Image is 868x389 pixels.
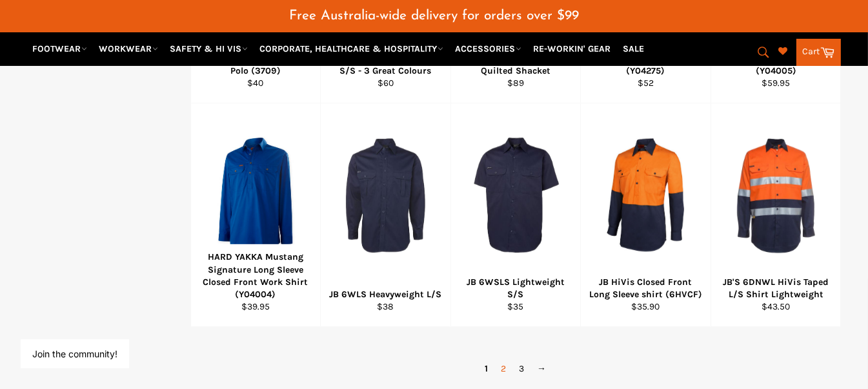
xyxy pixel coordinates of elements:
a: FOOTWEAR [28,37,92,60]
a: JB 6WLS Heavyweight L/S - Workin' Gear JB 6WLS Heavyweight L/S $38 [320,103,450,327]
div: $40 [199,77,312,89]
div: $38 [329,300,443,313]
a: HARD YAKKA Mustang Signature Long Sleeve Closed Front Work Shirt (Y04004) HARD YAKKA Mustang Sign... [190,103,321,327]
a: → [530,359,552,378]
div: $60 [329,77,443,89]
a: Cart [796,39,841,66]
img: JB 6HVCF HiVis Closed Front Long Sleeve shirt - Workin' Gear [597,136,694,255]
a: SAFETY & HI VIS [165,37,253,60]
a: 3 [512,359,530,378]
div: JB 6WSLS Lightweight S/S [459,276,572,301]
a: CORPORATE, HEALTHCARE & HOSPITALITY [255,37,449,60]
span: Free Australia-wide delivery for orders over $99 [289,9,579,23]
div: JB'S 6DNWL HiVis Taped L/S Shirt Lightweight [719,276,833,301]
div: $35.90 [589,300,703,313]
div: $89 [459,77,572,89]
div: $59.95 [719,77,833,89]
img: JB 6WLS Heavyweight L/S - Workin' Gear [337,136,434,255]
a: JB 6HVCF HiVis Closed Front Long Sleeve shirt - Workin' Gear JB HiVis Closed Front Long Sleeve sh... [580,103,711,327]
img: JB 6WSL Lightweight S/S - Workin' Gear [467,136,565,255]
a: WORKWEAR [94,37,163,60]
div: JB 6WLS Heavyweight L/S [329,288,443,300]
div: $43.50 [719,300,833,313]
div: $52 [589,77,703,89]
div: $35 [459,300,572,313]
div: $39.95 [199,300,312,313]
img: JB'S 6DNWL HiVis Taped L/S Shirt Lightweight - Workin' Gear [727,136,825,255]
a: JB 6WSL Lightweight S/S - Workin' Gear JB 6WSLS Lightweight S/S $35 [450,103,581,327]
div: JB HiVis Closed Front Long Sleeve shirt (6HVCF) [589,276,703,301]
a: ACCESSORIES [450,37,527,60]
button: Join the community! [32,348,117,359]
img: HARD YAKKA Mustang Signature Long Sleeve Closed Front Work Shirt (Y04004) [207,131,305,260]
div: HARD YAKKA Mustang Signature Long Sleeve Closed Front Work Shirt (Y04004) [199,251,312,300]
a: 2 [494,359,512,378]
a: JB'S 6DNWL HiVis Taped L/S Shirt Lightweight - Workin' Gear JB'S 6DNWL HiVis Taped L/S Shirt Ligh... [711,103,841,327]
span: 1 [478,359,494,378]
a: SALE [618,37,650,60]
a: RE-WORKIN' GEAR [529,37,616,60]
